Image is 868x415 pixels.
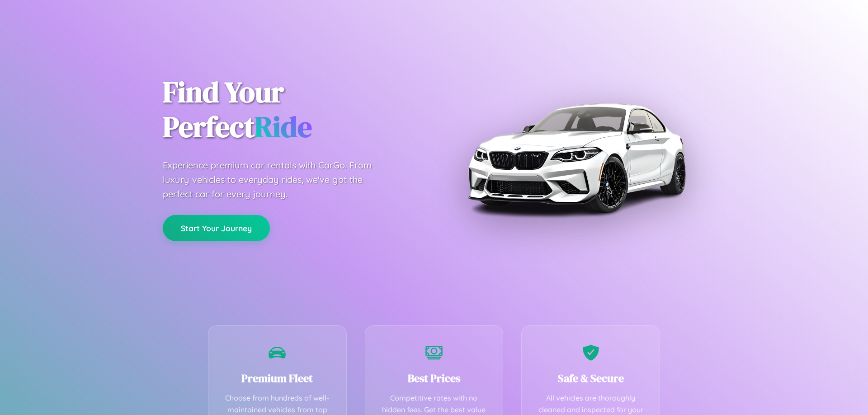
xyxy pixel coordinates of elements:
[255,107,312,146] span: Ride
[463,45,689,271] img: Premium BMW car rental vehicle
[163,215,270,241] button: Start Your Journey
[163,158,389,201] p: Experience premium car rentals with CarGo. From luxury vehicles to everyday rides, we've got the ...
[379,371,490,386] h3: Best Prices
[222,371,333,386] h3: Premium Fleet
[163,75,420,145] h1: Find Your Perfect
[535,371,646,386] h3: Safe & Secure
